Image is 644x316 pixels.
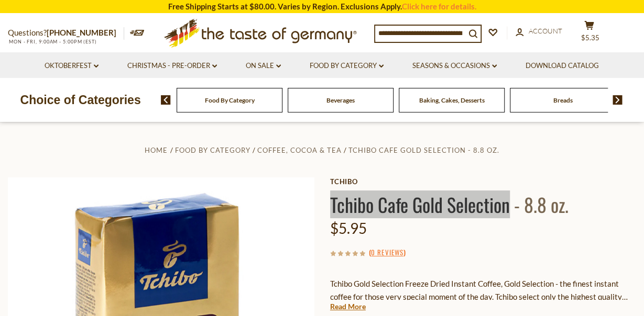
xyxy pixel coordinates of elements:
a: Read More [330,301,366,312]
a: Food By Category [310,60,384,72]
img: next arrow [613,95,623,105]
a: Download Catalog [526,60,599,72]
a: Food By Category [205,96,255,104]
a: Tchibo Cafe Gold Selection - 8.8 oz. [348,146,499,154]
span: $5.95 [330,219,367,237]
span: $5.35 [581,33,599,42]
span: MON - FRI, 9:00AM - 5:00PM (EST) [8,39,97,44]
a: Oktoberfest [45,60,99,72]
a: Baking, Cakes, Desserts [419,96,485,104]
a: Christmas - PRE-ORDER [127,60,217,72]
button: $5.35 [573,20,605,47]
a: Breads [553,96,573,104]
p: Questions? [8,26,124,40]
a: Seasons & Occasions [412,60,497,72]
img: previous arrow [161,95,171,105]
a: [PHONE_NUMBER] [47,28,116,37]
span: ( ) [369,247,405,257]
a: Coffee, Cocoa & Tea [257,146,342,154]
a: Click here for details. [402,2,476,11]
a: Food By Category [174,146,250,154]
a: Account [516,26,562,37]
a: Beverages [326,96,355,104]
a: On Sale [246,60,281,72]
a: Home [145,146,168,154]
p: Tchibo Gold Selection Freeze Dried Instant Coffee, Gold Selection - the finest instant coffee for... [330,277,636,303]
a: Tchibo [330,177,636,186]
a: 0 Reviews [371,247,403,258]
h1: Tchibo Cafe Gold Selection - 8.8 oz. [330,193,636,216]
span: Account [529,27,562,35]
